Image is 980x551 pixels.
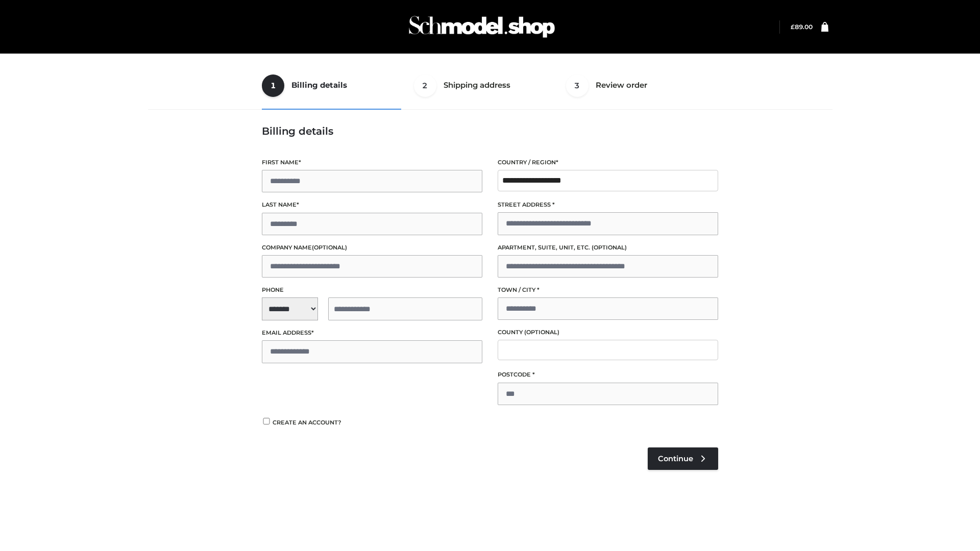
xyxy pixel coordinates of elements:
[498,243,718,253] label: Apartment, suite, unit, etc.
[791,23,813,31] a: £89.00
[262,158,482,167] label: First name
[262,125,718,137] h3: Billing details
[524,329,559,336] span: (optional)
[498,370,718,380] label: Postcode
[592,244,627,251] span: (optional)
[262,243,482,253] label: Company name
[312,244,347,251] span: (optional)
[498,328,718,337] label: County
[262,328,482,338] label: Email address
[262,200,482,210] label: Last name
[648,447,718,470] a: Continue
[273,419,341,426] span: Create an account?
[791,23,795,31] span: £
[262,418,271,424] input: Create an account?
[658,454,693,463] span: Continue
[498,285,718,295] label: Town / City
[498,158,718,167] label: Country / Region
[262,285,482,295] label: Phone
[498,200,718,210] label: Street address
[791,23,813,31] bdi: 89.00
[405,7,558,47] img: Schmodel Admin 964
